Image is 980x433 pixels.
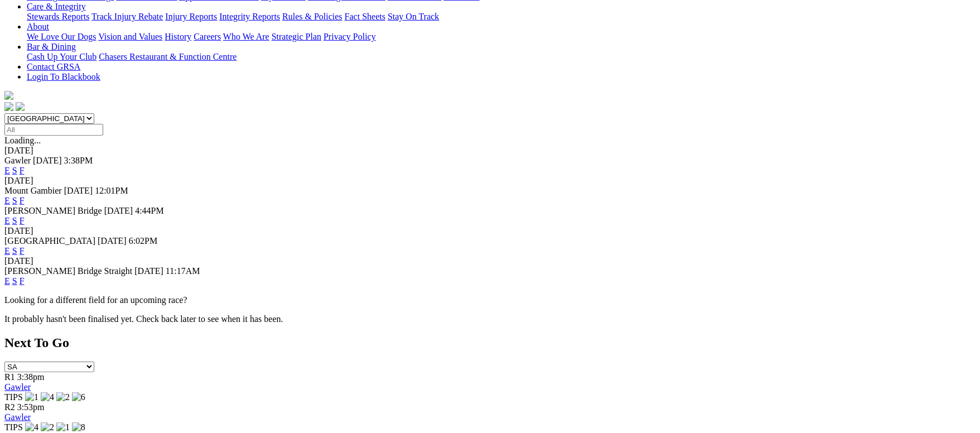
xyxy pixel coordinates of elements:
a: Contact GRSA [27,62,80,71]
img: 8 [72,422,85,432]
div: [DATE] [4,226,976,236]
div: [DATE] [4,176,976,186]
a: Track Injury Rebate [91,12,163,21]
a: Cash Up Your Club [27,52,96,61]
span: R2 [4,402,15,412]
span: R1 [4,372,15,382]
a: S [12,276,17,286]
a: S [12,216,17,225]
div: Care & Integrity [27,12,976,22]
a: History [165,32,191,41]
img: 4 [41,392,54,402]
a: About [27,22,49,31]
a: S [12,196,17,205]
a: F [20,166,25,175]
a: Gawler [4,382,31,392]
a: Stay On Track [388,12,439,21]
span: Mount Gambier [4,186,62,195]
span: [DATE] [134,266,163,276]
p: Looking for a different field for an upcoming race? [4,295,976,305]
a: S [12,166,17,175]
a: Rules & Policies [282,12,342,21]
a: E [4,196,10,205]
partial: It probably hasn't been finalised yet. Check back later to see when it has been. [4,314,283,324]
h2: Next To Go [4,335,976,350]
img: logo-grsa-white.png [4,91,13,100]
img: twitter.svg [16,102,25,111]
span: [DATE] [98,236,127,246]
span: [PERSON_NAME] Bridge [4,206,102,215]
span: [DATE] [64,186,93,195]
a: F [20,216,25,225]
img: 2 [41,422,54,432]
div: [DATE] [4,256,976,266]
span: 3:53pm [17,402,45,412]
a: Stewards Reports [27,12,89,21]
img: 4 [25,422,38,432]
span: [DATE] [33,156,62,165]
div: Bar & Dining [27,52,976,62]
a: Careers [194,32,221,41]
a: E [4,276,10,286]
span: 6:02PM [129,236,158,246]
a: Gawler [4,412,31,422]
a: F [20,196,25,205]
span: 12:01PM [95,186,128,195]
span: 3:38pm [17,372,45,382]
span: [PERSON_NAME] Bridge Straight [4,266,132,276]
span: [DATE] [104,206,133,215]
img: 6 [72,392,85,402]
a: Vision and Values [98,32,162,41]
span: [GEOGRAPHIC_DATA] [4,236,95,246]
span: 4:44PM [135,206,164,215]
img: 1 [56,422,70,432]
a: S [12,246,17,256]
a: E [4,246,10,256]
span: Loading... [4,136,41,145]
a: Integrity Reports [219,12,280,21]
input: Select date [4,124,103,136]
div: [DATE] [4,146,976,156]
a: Privacy Policy [324,32,376,41]
span: 3:38PM [64,156,93,165]
a: E [4,166,10,175]
span: TIPS [4,392,23,402]
a: Care & Integrity [27,2,86,11]
img: 2 [56,392,70,402]
a: Injury Reports [165,12,217,21]
a: Fact Sheets [345,12,385,21]
span: Gawler [4,156,31,165]
a: Strategic Plan [272,32,321,41]
a: Bar & Dining [27,42,76,51]
a: We Love Our Dogs [27,32,96,41]
a: Who We Are [223,32,269,41]
span: 11:17AM [166,266,200,276]
img: 1 [25,392,38,402]
a: Chasers Restaurant & Function Centre [99,52,236,61]
a: E [4,216,10,225]
a: F [20,246,25,256]
img: facebook.svg [4,102,13,111]
a: F [20,276,25,286]
span: TIPS [4,422,23,432]
div: About [27,32,976,42]
a: Login To Blackbook [27,72,100,81]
